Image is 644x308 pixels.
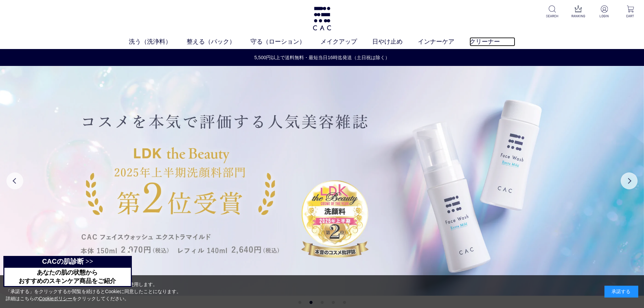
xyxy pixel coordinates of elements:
[129,37,187,46] a: 洗う（洗浄料）
[570,14,587,19] p: RANKING
[0,54,644,61] a: 5,500円以上で送料無料・最短当日16時迄発送（土日祝は除く）
[596,14,613,19] p: LOGIN
[251,37,320,46] a: 守る（ローション）
[621,172,638,189] button: Next
[418,37,470,46] a: インナーケア
[622,5,639,19] a: CART
[312,7,332,30] img: logo
[544,14,560,19] p: SEARCH
[372,37,418,46] a: 日やけ止め
[187,37,251,46] a: 整える（パック）
[6,281,182,302] div: 当サイトでは、お客様へのサービス向上のためにCookieを使用します。 「承諾する」をクリックするか閲覧を続けるとCookieに同意したことになります。 詳細はこちらの をクリックしてください。
[6,172,23,189] button: Previous
[604,286,638,298] div: 承諾する
[622,14,639,19] p: CART
[596,5,613,19] a: LOGIN
[570,5,587,19] a: RANKING
[544,5,560,19] a: SEARCH
[470,37,515,46] a: クリーナー
[320,37,372,46] a: メイクアップ
[39,296,73,301] a: Cookieポリシー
